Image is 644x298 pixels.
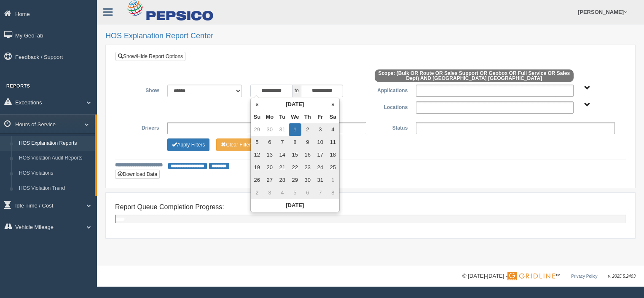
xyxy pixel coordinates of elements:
td: 12 [251,149,263,161]
span: v. 2025.5.2403 [608,274,636,279]
td: 18 [327,149,339,161]
label: Show [122,85,163,95]
td: 29 [251,123,263,136]
td: 8 [327,186,339,199]
label: Locations [370,101,412,112]
label: Applications [370,85,412,95]
th: We [289,111,301,123]
td: 21 [276,161,289,174]
td: 14 [276,149,289,161]
td: 9 [301,136,314,149]
a: Show/Hide Report Options [115,52,185,61]
h2: HOS Explanation Report Center [105,32,636,40]
td: 10 [314,136,327,149]
td: 30 [263,123,276,136]
td: 16 [301,149,314,161]
a: Privacy Policy [571,274,597,279]
td: 31 [276,123,289,136]
th: Mo [263,111,276,123]
th: Fr [314,111,327,123]
td: 7 [314,186,327,199]
td: 2 [251,186,263,199]
td: 7 [276,136,289,149]
td: 8 [289,136,301,149]
a: HOS Violation Trend [15,181,95,196]
div: © [DATE]-[DATE] - ™ [462,272,636,281]
img: Gridline [507,272,555,280]
th: » [327,98,339,111]
td: 4 [276,186,289,199]
td: 28 [276,174,289,186]
td: 11 [327,136,339,149]
td: 29 [289,174,301,186]
td: 30 [301,174,314,186]
td: 6 [301,186,314,199]
td: 3 [314,123,327,136]
td: 5 [251,136,263,149]
span: to [292,85,301,97]
button: Download Data [115,170,160,179]
label: Status [370,122,412,132]
th: [DATE] [263,98,327,111]
td: 27 [263,174,276,186]
th: « [251,98,263,111]
td: 26 [251,174,263,186]
button: Change Filter Options [167,138,209,151]
td: 1 [289,123,301,136]
a: HOS Violation Audit Reports [15,151,95,166]
td: 2 [301,123,314,136]
span: Scope: (Bulk OR Route OR Sales Support OR Geobox OR Full Service OR Sales Dept) AND [GEOGRAPHIC_D... [375,69,574,82]
th: Th [301,111,314,123]
td: 31 [314,174,327,186]
td: 6 [263,136,276,149]
label: Drivers [122,122,163,132]
td: 22 [289,161,301,174]
td: 17 [314,149,327,161]
td: 23 [301,161,314,174]
td: 4 [327,123,339,136]
td: 19 [251,161,263,174]
th: Su [251,111,263,123]
td: 1 [327,174,339,186]
button: Change Filter Options [216,138,258,151]
th: Tu [276,111,289,123]
td: 13 [263,149,276,161]
td: 15 [289,149,301,161]
td: 24 [314,161,327,174]
td: 20 [263,161,276,174]
a: HOS Explanation Reports [15,136,95,151]
td: 3 [263,186,276,199]
a: HOS Violations [15,166,95,181]
h4: Report Queue Completion Progress: [115,203,626,211]
th: [DATE] [251,199,339,212]
td: 25 [327,161,339,174]
th: Sa [327,111,339,123]
td: 5 [289,186,301,199]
